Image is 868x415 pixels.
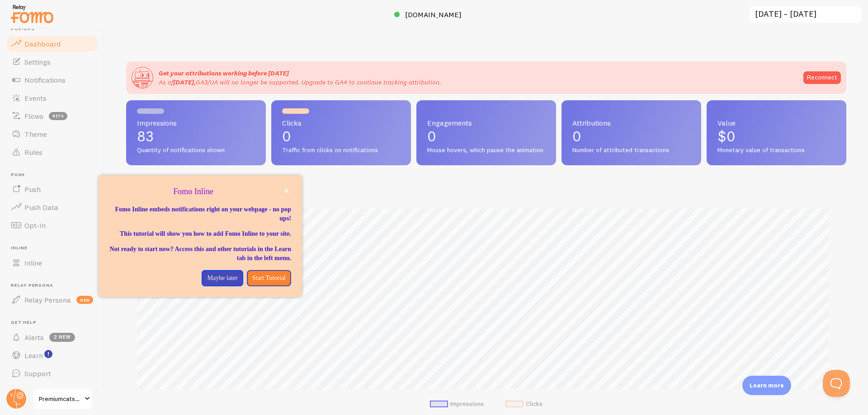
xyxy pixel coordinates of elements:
[24,148,42,157] span: Rules
[5,107,99,125] a: Flows beta
[11,283,99,289] span: Relay Persona
[742,376,791,395] div: Learn more
[44,350,52,358] svg: <p>Watch New Feature Tutorials!</p>
[717,127,736,145] span: $0
[109,229,291,238] p: This tutorial will show you how to add Fomo Inline to your site.
[5,89,99,107] a: Events
[24,93,47,103] span: Events
[159,78,441,86] span: As of GA3/UA will no longer be supported. Upgrade to GA4 to continue tracking attribution.
[282,129,400,144] p: 0
[11,26,99,32] span: Pop-ups
[24,333,44,342] span: Alerts
[49,112,67,120] span: beta
[24,221,46,230] span: Opt-In
[717,119,835,126] span: Value
[5,216,99,234] a: Opt-In
[750,381,784,390] p: Learn more
[24,57,51,66] span: Settings
[137,119,255,126] span: Impressions
[137,129,255,144] p: 83
[24,75,66,84] span: Notifications
[24,258,42,267] span: Inline
[11,172,99,178] span: Push
[5,254,99,272] a: Inline
[24,39,61,48] span: Dashboard
[282,186,291,196] button: close,
[109,186,291,198] p: Fomo Inline
[76,296,93,304] span: new
[5,71,99,89] a: Notifications
[430,400,484,408] li: Impressions
[33,388,94,410] a: Premiumcatsupplies
[5,291,99,309] a: Relay Persona new
[24,203,58,212] span: Push Data
[49,333,75,342] span: 2 new
[247,270,291,286] button: Start Tutorial
[11,320,99,326] span: Get Help
[109,205,291,223] p: Fomo Inline embeds notifications right on your webpage - no pop ups!
[5,53,99,71] a: Settings
[282,146,400,154] span: Traffic from clicks on notifications
[803,71,841,84] a: Reconnect
[5,125,99,143] a: Theme
[505,400,542,408] li: Clicks
[137,146,255,154] span: Quantity of notifications shown
[5,35,99,53] a: Dashboard
[24,130,47,139] span: Theme
[717,146,835,154] span: Monetary value of transactions
[5,328,99,346] a: Alerts 2 new
[5,346,99,364] a: Learn
[159,69,289,77] span: Get your attributions working before [DATE]
[24,185,41,194] span: Push
[99,175,302,297] div: Fomo Inline
[11,245,99,251] span: Inline
[427,129,545,144] p: 0
[427,146,545,154] span: Mouse hovers, which pause the animation
[427,119,545,126] span: Engagements
[202,270,243,286] button: Maybe later
[9,2,55,25] img: fomo-relay-logo-orange.svg
[572,129,690,144] p: 0
[282,119,400,126] span: Clicks
[24,295,71,304] span: Relay Persona
[5,180,99,198] a: Push
[207,274,237,283] p: Maybe later
[24,351,43,360] span: Learn
[823,370,850,397] iframe: Help Scout Beacon - Open
[5,198,99,216] a: Push Data
[109,245,291,263] p: Not ready to start now? Access this and other tutorials in the Learn tab in the left menu.
[5,143,99,161] a: Rules
[24,112,43,121] span: Flows
[252,274,286,283] p: Start Tutorial
[5,364,99,382] a: Support
[173,78,196,86] span: [DATE],
[24,369,51,378] span: Support
[39,393,82,404] span: Premiumcatsupplies
[572,146,690,154] span: Number of attributed transactions
[572,119,690,126] span: Attributions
